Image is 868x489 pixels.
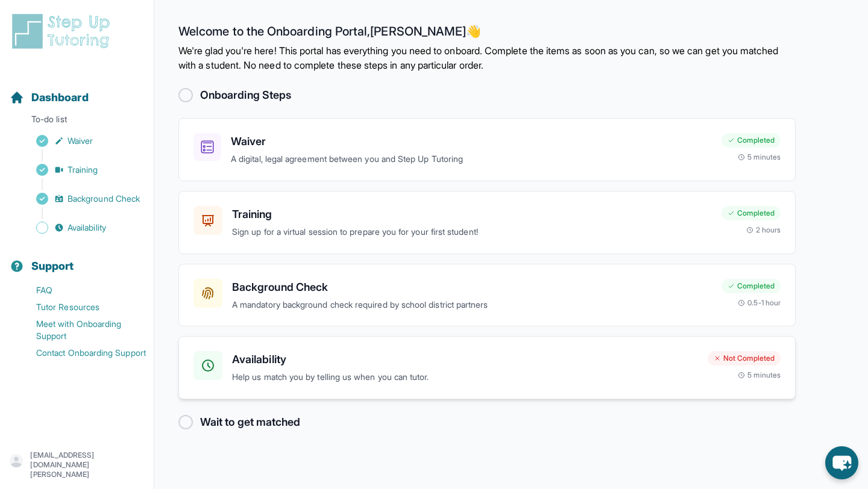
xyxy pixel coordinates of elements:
[825,446,858,479] button: chat-button
[232,206,712,223] h3: Training
[231,152,712,166] p: A digital, legal agreement between you and Step Up Tutoring
[10,344,154,361] a: Contact Onboarding Support
[10,190,154,207] a: Background Check
[10,282,154,299] a: FAQ
[68,164,98,176] span: Training
[200,414,300,431] h2: Wait to get matched
[231,133,712,150] h3: Waiver
[232,225,712,239] p: Sign up for a virtual session to prepare you for your first student!
[10,219,154,236] a: Availability
[68,135,93,147] span: Waiver
[722,133,781,148] div: Completed
[5,113,149,130] p: To-do list
[178,43,796,72] p: We're glad you're here! This portal has everything you need to onboard. Complete the items as soo...
[738,298,781,308] div: 0.5-1 hour
[178,336,796,399] a: AvailabilityHelp us match you by telling us when you can tutor.Not Completed5 minutes
[200,87,291,104] h2: Onboarding Steps
[5,238,149,279] button: Support
[178,191,796,254] a: TrainingSign up for a virtual session to prepare you for your first student!Completed2 hours
[5,70,149,111] button: Dashboard
[10,89,89,106] a: Dashboard
[30,450,144,479] p: [EMAIL_ADDRESS][DOMAIN_NAME][PERSON_NAME]
[178,118,796,181] a: WaiverA digital, legal agreement between you and Step Up TutoringCompleted5 minutes
[738,152,781,162] div: 5 minutes
[10,299,154,316] a: Tutor Resources
[31,89,89,106] span: Dashboard
[10,316,154,344] a: Meet with Onboarding Support
[68,222,106,234] span: Availability
[708,351,781,366] div: Not Completed
[746,225,781,235] div: 2 hours
[232,279,712,296] h3: Background Check
[31,258,74,275] span: Support
[738,370,781,380] div: 5 minutes
[178,24,796,43] h2: Welcome to the Onboarding Portal, [PERSON_NAME] 👋
[10,161,154,178] a: Training
[232,298,712,312] p: A mandatory background check required by school district partners
[722,206,781,220] div: Completed
[68,193,140,205] span: Background Check
[232,370,698,384] p: Help us match you by telling us when you can tutor.
[722,279,781,293] div: Completed
[10,450,144,479] button: [EMAIL_ADDRESS][DOMAIN_NAME][PERSON_NAME]
[10,132,154,149] a: Waiver
[10,12,117,51] img: logo
[178,264,796,327] a: Background CheckA mandatory background check required by school district partnersCompleted0.5-1 hour
[232,351,698,368] h3: Availability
